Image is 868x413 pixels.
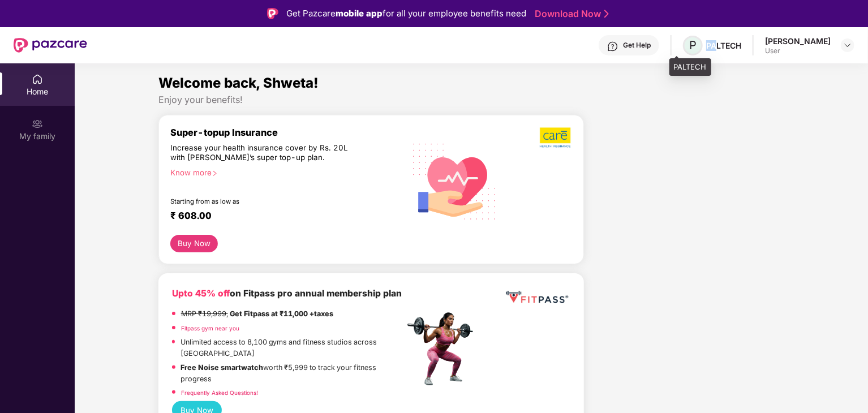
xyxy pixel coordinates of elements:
img: Logo [267,8,278,19]
div: User [765,46,831,55]
span: Welcome back, Shweta! [158,75,319,91]
img: svg+xml;base64,PHN2ZyBpZD0iRHJvcGRvd24tMzJ4MzIiIHhtbG5zPSJodHRwOi8vd3d3LnczLm9yZy8yMDAwL3N2ZyIgd2... [843,41,852,50]
img: New Pazcare Logo [14,38,87,53]
div: PALTECH [669,58,711,76]
a: Frequently Asked Questions! [181,389,258,396]
a: Download Now [535,8,605,20]
div: ₹ 608.00 [170,210,393,223]
span: P [689,38,697,52]
div: Enjoy your benefits! [158,94,785,106]
img: svg+xml;base64,PHN2ZyBpZD0iSGVscC0zMngzMiIgeG1sbnM9Imh0dHA6Ly93d3cudzMub3JnLzIwMDAvc3ZnIiB3aWR0aD... [607,41,618,52]
strong: Get Fitpass at ₹11,000 +taxes [230,309,333,318]
p: worth ₹5,999 to track your fitness progress [181,362,405,385]
img: fpp.png [404,309,483,389]
b: on Fitpass pro annual membership plan [172,288,402,299]
div: Starting from as low as [170,197,356,205]
div: Get Help [623,41,651,50]
strong: mobile app [336,8,383,19]
p: Unlimited access to 8,100 gyms and fitness studios across [GEOGRAPHIC_DATA] [181,337,405,359]
div: PALTECH [706,40,741,51]
b: Upto 45% off [172,288,230,299]
strong: Free Noise smartwatch [181,363,264,372]
img: fppp.png [504,287,570,308]
img: b5dec4f62d2307b9de63beb79f102df3.png [540,127,572,148]
div: [PERSON_NAME] [765,36,831,46]
div: Super-topup Insurance [170,127,405,138]
img: svg+xml;base64,PHN2ZyBpZD0iSG9tZSIgeG1sbnM9Imh0dHA6Ly93d3cudzMub3JnLzIwMDAvc3ZnIiB3aWR0aD0iMjAiIG... [32,74,43,85]
span: right [212,170,218,177]
img: svg+xml;base64,PHN2ZyB4bWxucz0iaHR0cDovL3d3dy53My5vcmcvMjAwMC9zdmciIHhtbG5zOnhsaW5rPSJodHRwOi8vd3... [405,130,505,232]
div: Increase your health insurance cover by Rs. 20L with [PERSON_NAME]’s super top-up plan. [170,143,356,164]
a: Fitpass gym near you [181,325,239,332]
img: svg+xml;base64,PHN2ZyB3aWR0aD0iMjAiIGhlaWdodD0iMjAiIHZpZXdCb3g9IjAgMCAyMCAyMCIgZmlsbD0ibm9uZSIgeG... [32,118,43,130]
img: Stroke [604,8,609,20]
div: Get Pazcare for all your employee benefits need [286,7,526,20]
button: Buy Now [170,235,218,252]
div: Know more [170,168,398,176]
del: MRP ₹19,999, [181,309,228,318]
